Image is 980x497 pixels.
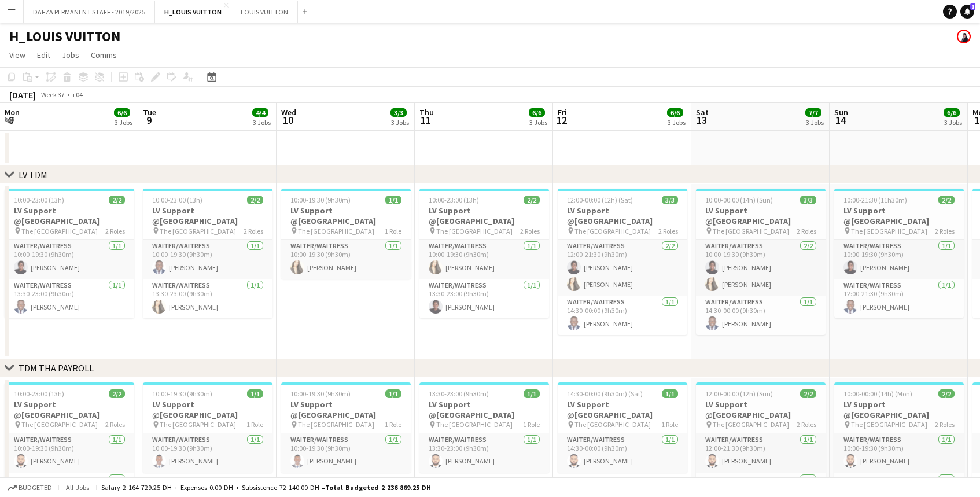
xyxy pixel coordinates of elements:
span: The [GEOGRAPHIC_DATA] [851,420,927,429]
span: The [GEOGRAPHIC_DATA] [298,227,374,235]
h3: LV Support @[GEOGRAPHIC_DATA] [5,399,134,420]
span: 8 [3,113,20,127]
div: LV TDM [19,169,47,181]
span: 10:00-21:30 (11h30m) [843,196,907,204]
div: Salary 2 164 729.25 DH + Expenses 0.00 DH + Subsistence 72 140.00 DH = [101,483,431,492]
span: 10:00-19:30 (9h30m) [290,389,351,398]
span: 2 Roles [244,227,263,235]
h3: LV Support @[GEOGRAPHIC_DATA] [281,399,411,420]
app-job-card: 10:00-19:30 (9h30m)1/1LV Support @[GEOGRAPHIC_DATA] The [GEOGRAPHIC_DATA]1 RoleWaiter/Waitress1/1... [143,382,272,473]
app-card-role: Waiter/Waitress1/114:30-00:00 (9h30m)[PERSON_NAME] [696,296,826,335]
span: 2/2 [800,389,816,398]
app-card-role: Waiter/Waitress1/110:00-19:30 (9h30m)[PERSON_NAME] [834,433,964,473]
span: 1/1 [385,196,401,204]
span: Fri [558,107,567,117]
div: [DATE] [9,89,36,101]
span: 6/6 [114,108,130,117]
div: 3 Jobs [944,118,962,127]
h3: LV Support @[GEOGRAPHIC_DATA] [558,399,687,420]
div: 3 Jobs [668,118,686,127]
h3: LV Support @[GEOGRAPHIC_DATA] [558,205,687,226]
div: 10:00-23:00 (13h)2/2LV Support @[GEOGRAPHIC_DATA] The [GEOGRAPHIC_DATA]2 RolesWaiter/Waitress1/11... [419,189,549,318]
span: The [GEOGRAPHIC_DATA] [21,420,98,429]
div: 3 Jobs [253,118,271,127]
app-job-card: 10:00-21:30 (11h30m)2/2LV Support @[GEOGRAPHIC_DATA] The [GEOGRAPHIC_DATA]2 RolesWaiter/Waitress1... [834,189,964,318]
span: 10:00-23:00 (13h) [14,389,64,398]
h3: LV Support @[GEOGRAPHIC_DATA] [143,205,272,226]
span: 11 [418,113,434,127]
app-card-role: Waiter/Waitress1/114:30-00:00 (9h30m)[PERSON_NAME] [558,433,687,473]
span: 10:00-00:00 (14h) (Sun) [705,196,773,204]
span: 13 [694,113,709,127]
span: The [GEOGRAPHIC_DATA] [574,227,651,235]
app-card-role: Waiter/Waitress1/110:00-19:30 (9h30m)[PERSON_NAME] [5,433,134,473]
span: 3/3 [800,196,816,204]
app-card-role: Waiter/Waitress1/112:00-21:30 (9h30m)[PERSON_NAME] [696,433,826,473]
a: Jobs [57,47,84,62]
span: Tue [143,107,156,117]
button: LOUIS VUITTON [231,1,298,23]
span: 10:00-00:00 (14h) (Mon) [843,389,912,398]
span: 2/2 [109,389,125,398]
h3: LV Support @[GEOGRAPHIC_DATA] [281,205,411,226]
div: +04 [72,90,83,99]
span: 10:00-23:00 (13h) [152,196,202,204]
span: 10 [279,113,296,127]
h3: LV Support @[GEOGRAPHIC_DATA] [696,205,826,226]
span: 2/2 [109,196,125,204]
span: Budgeted [19,484,52,492]
app-user-avatar: Sarah Wannous [957,30,971,43]
span: 2/2 [938,389,955,398]
span: 1 [970,3,975,10]
span: 3/3 [662,196,678,204]
button: Budgeted [6,481,54,494]
span: 2 Roles [935,227,955,235]
span: Thu [419,107,434,117]
app-job-card: 13:30-23:00 (9h30m)1/1LV Support @[GEOGRAPHIC_DATA] The [GEOGRAPHIC_DATA]1 RoleWaiter/Waitress1/1... [419,382,549,473]
span: 1/1 [524,389,540,398]
span: 2 Roles [658,227,678,235]
app-card-role: Waiter/Waitress1/113:30-23:00 (9h30m)[PERSON_NAME] [143,279,272,318]
span: The [GEOGRAPHIC_DATA] [298,420,374,429]
span: 13:30-23:00 (9h30m) [429,389,489,398]
h1: H_LOUIS VUITTON [9,28,120,45]
span: 2 Roles [105,227,125,235]
span: The [GEOGRAPHIC_DATA] [713,227,789,235]
span: 3/3 [390,108,407,117]
app-job-card: 10:00-00:00 (14h) (Sun)3/3LV Support @[GEOGRAPHIC_DATA] The [GEOGRAPHIC_DATA]2 RolesWaiter/Waitre... [696,189,826,335]
div: 3 Jobs [391,118,409,127]
app-job-card: 10:00-23:00 (13h)2/2LV Support @[GEOGRAPHIC_DATA] The [GEOGRAPHIC_DATA]2 RolesWaiter/Waitress1/11... [5,189,134,318]
span: 2 Roles [935,420,955,429]
span: 10:00-19:30 (9h30m) [290,196,351,204]
span: The [GEOGRAPHIC_DATA] [160,227,236,235]
span: Week 37 [38,90,67,99]
app-card-role: Waiter/Waitress1/113:30-23:00 (9h30m)[PERSON_NAME] [419,433,549,473]
span: 12:00-00:00 (12h) (Sat) [567,196,633,204]
span: The [GEOGRAPHIC_DATA] [160,420,236,429]
span: Jobs [62,50,79,60]
span: The [GEOGRAPHIC_DATA] [574,420,651,429]
span: Comms [91,50,117,60]
span: The [GEOGRAPHIC_DATA] [436,227,513,235]
span: 12 [556,113,567,127]
app-job-card: 10:00-19:30 (9h30m)1/1LV Support @[GEOGRAPHIC_DATA] The [GEOGRAPHIC_DATA]1 RoleWaiter/Waitress1/1... [281,189,411,279]
span: Sat [696,107,709,117]
app-card-role: Waiter/Waitress2/212:00-21:30 (9h30m)[PERSON_NAME][PERSON_NAME] [558,240,687,296]
a: View [5,47,30,62]
app-job-card: 10:00-19:30 (9h30m)1/1LV Support @[GEOGRAPHIC_DATA] The [GEOGRAPHIC_DATA]1 RoleWaiter/Waitress1/1... [281,382,411,473]
app-card-role: Waiter/Waitress1/110:00-19:30 (9h30m)[PERSON_NAME] [5,240,134,279]
span: 12:00-00:00 (12h) (Sun) [705,389,773,398]
app-card-role: Waiter/Waitress1/110:00-19:30 (9h30m)[PERSON_NAME] [834,240,964,279]
span: 10:00-23:00 (13h) [429,196,479,204]
span: 1/1 [247,389,263,398]
span: 14 [832,113,848,127]
span: 10:00-23:00 (13h) [14,196,64,204]
app-card-role: Waiter/Waitress1/110:00-19:30 (9h30m)[PERSON_NAME] [281,433,411,473]
app-card-role: Waiter/Waitress1/110:00-19:30 (9h30m)[PERSON_NAME] [419,240,549,279]
span: 1 Role [523,420,540,429]
h3: LV Support @[GEOGRAPHIC_DATA] [834,205,964,226]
